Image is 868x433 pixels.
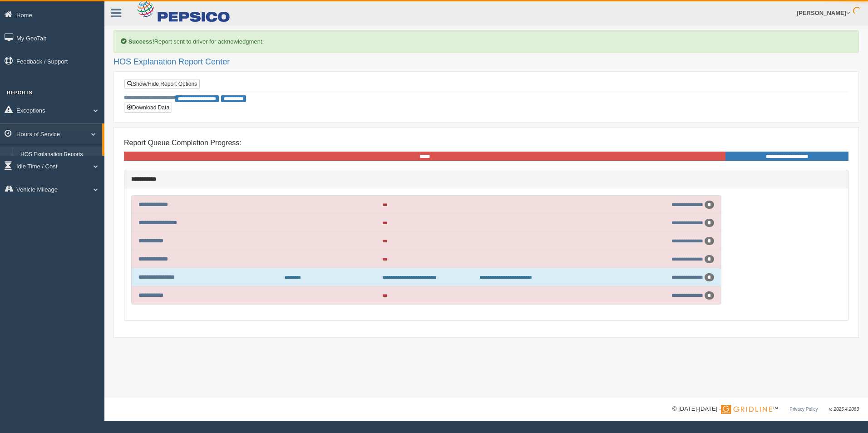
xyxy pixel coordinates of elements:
[124,103,172,113] button: Download Data
[16,147,102,163] a: HOS Explanation Reports
[721,405,772,414] img: Gridline
[124,139,848,147] h4: Report Queue Completion Progress:
[113,30,859,53] div: Report sent to driver for acknowledgment.
[128,38,154,45] b: Success!
[113,58,859,67] h2: HOS Explanation Report Center
[829,407,859,412] span: v. 2025.4.2063
[124,79,200,89] a: Show/Hide Report Options
[672,404,859,414] div: © [DATE]-[DATE] - ™
[789,407,818,412] a: Privacy Policy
